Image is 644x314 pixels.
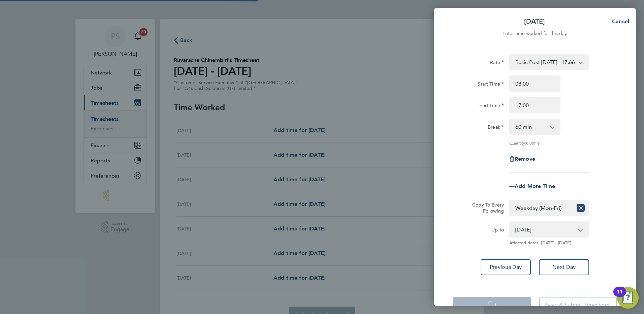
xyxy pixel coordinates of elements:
span: Add More Time [515,183,555,189]
button: Next Day [539,259,589,275]
label: Copy To Every Following [467,202,504,214]
button: Add More Time [509,184,555,189]
label: Start Time [478,81,504,89]
p: [DATE] [524,17,545,26]
span: 8.00 [526,140,534,146]
div: Quantity: hrs [509,140,589,146]
input: E.g. 08:00 [509,75,560,92]
div: 11 [617,292,623,301]
span: Cancel [610,18,629,25]
label: End Time [479,102,504,111]
span: Next Day [552,264,576,271]
button: Reset selection [577,200,585,215]
button: Open Resource Center, 11 new notifications [617,287,639,309]
label: Rate [490,59,504,67]
span: Previous Day [490,264,522,271]
label: Break [488,124,504,132]
button: Remove [509,156,535,162]
button: Cancel [601,15,636,28]
input: E.g. 18:00 [509,97,560,113]
span: Affected dates: [DATE] - [DATE] [509,240,589,246]
span: Remove [515,156,535,162]
label: Up to [491,227,504,235]
button: Previous Day [481,259,531,275]
div: Enter time worked for this day. [434,30,636,38]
